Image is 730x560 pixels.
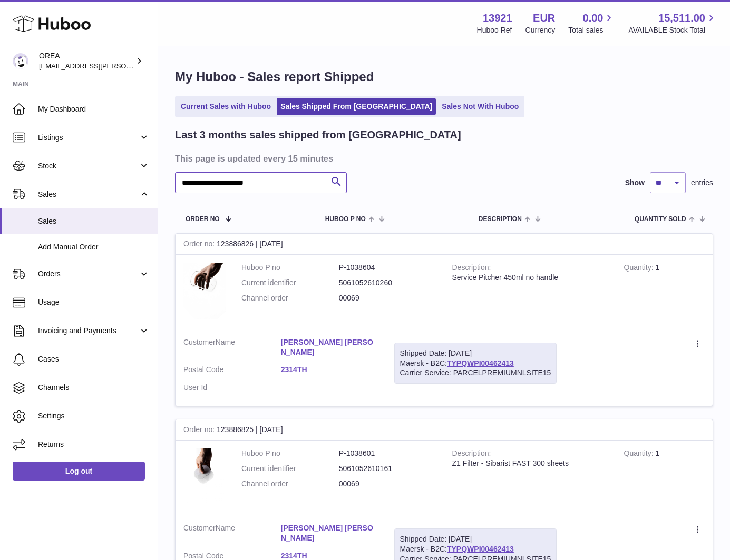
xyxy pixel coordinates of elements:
span: My Dashboard [38,104,150,114]
img: 1742782158.jpeg [183,448,226,505]
span: Cases [38,354,150,364]
span: Quantity Sold [635,216,686,223]
div: 123886825 | [DATE] [176,419,713,441]
img: 1742782273.png [183,263,226,319]
strong: Description [452,449,491,460]
a: 15,511.00 AVAILABLE Stock Total [628,11,717,35]
td: 1 [616,441,713,515]
a: Sales Not With Huboo [438,98,522,115]
dd: 5061052610260 [339,278,436,288]
span: Settings [38,411,150,421]
dd: P-1038601 [339,448,436,458]
dt: Channel order [241,479,339,489]
a: Current Sales with Huboo [177,98,275,115]
span: Invoicing and Payments [38,326,139,336]
dd: 00069 [339,293,436,303]
dt: Name [183,523,281,546]
span: Usage [38,297,150,307]
h3: This page is updated every 15 minutes [175,153,710,164]
dd: P-1038604 [339,263,436,273]
div: Maersk - B2C: [394,343,557,384]
span: Channels [38,383,150,393]
dt: Huboo P no [241,263,339,273]
h2: Last 3 months sales shipped from [GEOGRAPHIC_DATA] [175,128,461,142]
a: Sales Shipped From [GEOGRAPHIC_DATA] [277,98,436,115]
dt: Channel order [241,293,339,303]
div: Z1 Filter - Sibarist FAST 300 sheets [452,458,608,468]
span: Customer [183,338,216,346]
a: [PERSON_NAME] [PERSON_NAME] [281,523,378,543]
dt: Huboo P no [241,448,339,458]
span: Returns [38,439,150,449]
dt: Current identifier [241,278,339,288]
span: Sales [38,216,150,226]
dt: Postal Code [183,365,281,377]
a: TYPQWPI00462413 [447,359,514,367]
span: Listings [38,133,139,143]
span: Sales [38,189,139,199]
span: Stock [38,161,139,171]
a: 0.00 Total sales [568,11,615,35]
strong: Description [452,263,491,274]
span: Huboo P no [325,216,366,223]
a: TYPQWPI00462413 [447,545,514,553]
span: entries [691,178,713,188]
a: [PERSON_NAME] [PERSON_NAME] [281,337,378,357]
strong: 13921 [483,11,512,25]
img: europe@orea.uk [13,53,28,69]
span: Orders [38,269,139,279]
div: Shipped Date: [DATE] [400,534,551,544]
div: Shipped Date: [DATE] [400,348,551,358]
td: 1 [616,255,713,329]
div: Huboo Ref [477,25,512,35]
div: Currency [525,25,556,35]
span: AVAILABLE Stock Total [628,25,717,35]
span: Order No [186,216,220,223]
span: Customer [183,524,216,532]
dt: User Id [183,383,281,393]
strong: EUR [533,11,555,25]
div: 123886826 | [DATE] [176,234,713,255]
strong: Order no [183,425,217,436]
a: 2314TH [281,365,378,375]
span: 15,511.00 [658,11,705,25]
div: Carrier Service: PARCELPREMIUMNLSITE15 [400,368,551,378]
strong: Order no [183,239,217,251]
strong: Quantity [624,263,656,274]
a: Log out [13,462,145,481]
span: [EMAIL_ADDRESS][PERSON_NAME][DOMAIN_NAME] [39,62,211,70]
h1: My Huboo - Sales report Shipped [175,68,713,85]
div: Service Pitcher 450ml no handle [452,273,608,283]
dd: 00069 [339,479,436,489]
span: 0.00 [583,11,604,25]
span: Description [479,216,522,223]
span: Total sales [568,25,615,35]
dt: Current identifier [241,464,339,474]
dt: Name [183,337,281,360]
label: Show [625,178,645,188]
div: OREA [39,51,134,71]
dd: 5061052610161 [339,464,436,474]
span: Add Manual Order [38,242,150,252]
strong: Quantity [624,449,656,460]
